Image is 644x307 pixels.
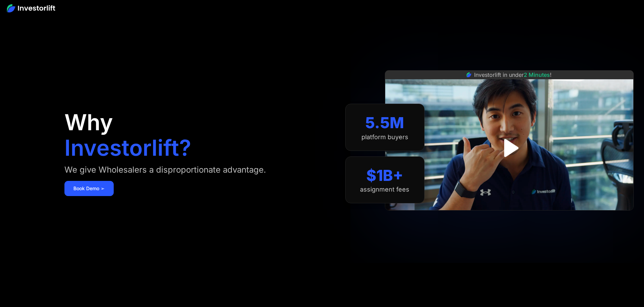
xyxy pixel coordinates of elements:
div: platform buyers [361,133,408,141]
span: 2 Minutes [524,71,550,78]
iframe: Customer reviews powered by Trustpilot [458,214,561,222]
div: We give Wholesalers a disproportionate advantage. [64,164,266,175]
div: $1B+ [366,166,403,185]
div: Investorlift in under ! [474,71,552,79]
div: 5.5M [365,114,404,132]
a: open lightbox [494,133,524,163]
a: Book Demo ➢ [64,181,114,196]
div: assignment fees [360,186,409,193]
h1: Investorlift? [64,137,191,159]
h1: Why [64,111,113,133]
